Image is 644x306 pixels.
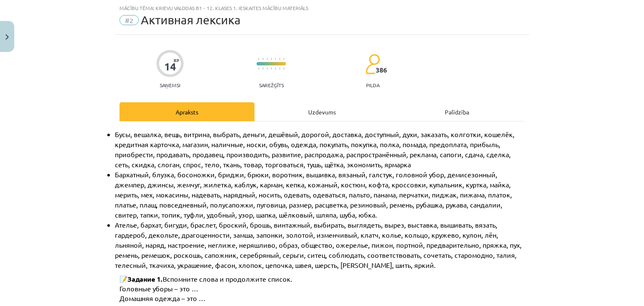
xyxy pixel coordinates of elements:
img: icon-short-line-57e1e144782c952c97e751825c79c345078a6d821885a25fce030b3d8c18986b.svg [271,67,272,70]
img: icon-short-line-57e1e144782c952c97e751825c79c345078a6d821885a25fce030b3d8c18986b.svg [262,58,263,60]
span: Бархатный, блузка, босоножки, бриджи, брюки, воротник, вышивка, вязаный, галстук, головной убор, ... [115,170,514,219]
img: icon-short-line-57e1e144782c952c97e751825c79c345078a6d821885a25fce030b3d8c18986b.svg [258,67,259,70]
span: #2 [119,15,139,25]
div: Palīdzība [390,102,525,121]
img: icon-short-line-57e1e144782c952c97e751825c79c345078a6d821885a25fce030b3d8c18986b.svg [283,58,284,60]
span: Вспомните слова и продолжите список. [163,275,292,283]
span: Бусы, вешалка, вещь, витрина, выбрать, деньги, дешёвый, дорогой, доставка, доступный, духи, заказ... [115,130,516,169]
img: icon-short-line-57e1e144782c952c97e751825c79c345078a6d821885a25fce030b3d8c18986b.svg [275,58,276,60]
div: Apraksts [119,102,254,121]
p: pilda [366,82,379,88]
span: XP [174,58,179,62]
div: Uzdevums [254,102,390,121]
span: Ателье, бархат, бигуди, браслет, броский, брошь, винтажный, выбирать, выглядеть, вырез, выставка,... [115,220,523,269]
img: icon-short-line-57e1e144782c952c97e751825c79c345078a6d821885a25fce030b3d8c18986b.svg [279,67,280,70]
div: 14 [164,61,176,73]
span: Домашняя одежда – это … [119,294,205,302]
span: 386 [376,66,387,74]
img: icon-short-line-57e1e144782c952c97e751825c79c345078a6d821885a25fce030b3d8c18986b.svg [267,58,267,60]
span: Задание 1. [127,275,163,283]
div: Mācību tēma: Krievu valodas b1 - 12. klases 1. ieskaites mācību materiāls [119,5,525,11]
img: icon-short-line-57e1e144782c952c97e751825c79c345078a6d821885a25fce030b3d8c18986b.svg [271,58,272,60]
img: icon-short-line-57e1e144782c952c97e751825c79c345078a6d821885a25fce030b3d8c18986b.svg [283,67,284,70]
p: Saņemsi [156,82,184,88]
p: Sarežģīts [259,82,284,88]
span: 📝 [119,275,127,283]
img: icon-short-line-57e1e144782c952c97e751825c79c345078a6d821885a25fce030b3d8c18986b.svg [275,67,276,70]
span: Активная лексика [141,13,241,27]
img: icon-short-line-57e1e144782c952c97e751825c79c345078a6d821885a25fce030b3d8c18986b.svg [279,58,280,60]
img: icon-short-line-57e1e144782c952c97e751825c79c345078a6d821885a25fce030b3d8c18986b.svg [262,67,263,70]
img: icon-short-line-57e1e144782c952c97e751825c79c345078a6d821885a25fce030b3d8c18986b.svg [267,67,267,70]
img: icon-short-line-57e1e144782c952c97e751825c79c345078a6d821885a25fce030b3d8c18986b.svg [258,58,259,60]
img: icon-close-lesson-0947bae3869378f0d4975bcd49f059093ad1ed9edebbc8119c70593378902aed.svg [5,34,9,40]
span: Головные уборы – это … [119,284,198,293]
img: students-c634bb4e5e11cddfef0936a35e636f08e4e9abd3cc4e673bd6f9a4125e45ecb1.svg [365,54,380,75]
